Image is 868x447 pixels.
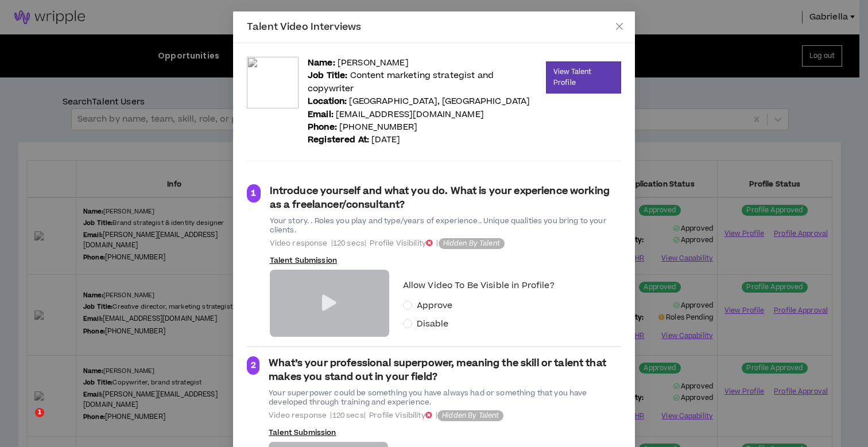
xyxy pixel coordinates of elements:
[403,275,555,296] label: Allow Video To Be Visible in Profile?
[269,356,606,384] strong: What’s your professional superpower, meaning the skill or talent that makes you stand out in your...
[308,95,347,107] b: Location:
[251,359,256,372] span: 2
[269,428,621,437] p: Talent Submission
[269,410,621,421] span: Video response | 120 secs | Profile Visibility |
[308,108,334,121] b: Email:
[336,108,484,121] a: [EMAIL_ADDRESS][DOMAIN_NAME]
[308,57,335,69] b: Name:
[339,121,417,133] a: [PHONE_NUMBER]
[439,238,505,249] sup: Hidden By Talent
[417,318,449,330] span: Disable
[270,238,621,249] span: Video response | 120 secs | Profile Visibility |
[615,22,624,31] span: close
[269,388,621,407] div: Your superpower could be something you have always had or something that you have developed throu...
[308,134,369,146] b: Registered At:
[308,134,537,146] p: [DATE]
[604,11,635,42] button: Close
[247,57,299,108] img: HDQQbQBR4o2c2wn1XAPmqnf493ywM9UKJ6GgDi1G.png
[308,57,537,69] p: [PERSON_NAME]
[308,69,347,81] b: Job Title:
[270,256,621,265] p: Talent Submission
[247,21,621,33] div: Talent Video Interviews
[546,61,621,94] a: View Talent Profile
[270,184,610,212] strong: Introduce yourself and what you do. What is your experience working as a freelancer/consultant?
[417,300,453,312] span: Approve
[437,410,503,421] sup: Hidden By Talent
[251,187,256,200] span: 1
[11,408,39,436] iframe: Intercom live chat
[308,121,337,133] b: Phone:
[308,69,537,95] p: Content marketing strategist and copywriter
[349,95,530,107] span: [GEOGRAPHIC_DATA] , [GEOGRAPHIC_DATA]
[270,216,621,235] div: Your story. . Roles you play and type/years of experience.. Unique qualities you bring to your cl...
[35,408,44,417] span: 1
